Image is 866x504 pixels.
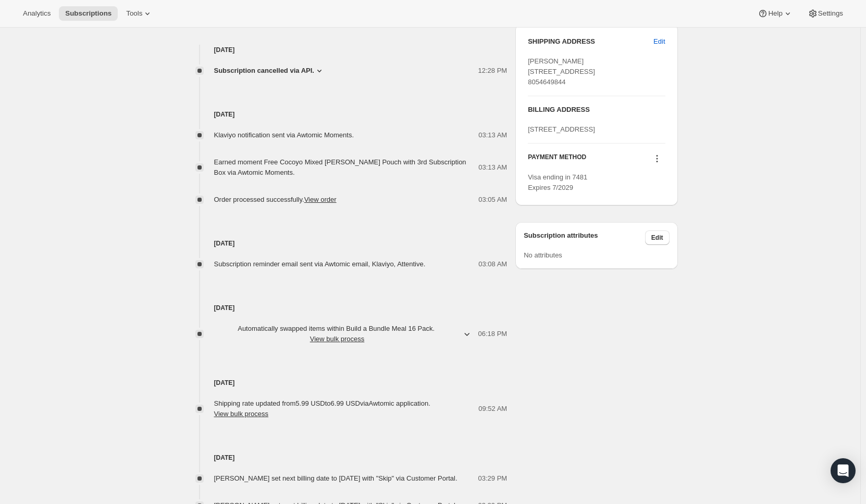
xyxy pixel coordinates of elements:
h3: Subscription attributes [524,230,645,245]
span: No attributes [524,251,562,259]
span: Help [768,9,782,18]
h3: PAYMENT METHOD [528,153,586,167]
span: 03:13 AM [478,162,507,173]
button: Automatically swapped items within Build a Bundle Meal 16 Pack. View bulk process [208,320,478,347]
span: Settings [818,9,843,18]
button: View bulk process [214,410,269,418]
span: Subscriptions [65,9,112,18]
span: Order processed successfully. [214,196,337,203]
h3: BILLING ADDRESS [528,105,665,115]
span: Edit [651,234,663,242]
button: Edit [647,33,671,50]
button: Tools [120,6,159,21]
h4: [DATE] [183,238,508,249]
span: 03:13 AM [478,130,507,140]
span: Visa ending in 7481 Expires 7/2029 [528,173,587,191]
span: 03:29 PM [478,473,508,484]
span: Shipping rate updated from 5.99 USD to 6.99 USD via Awtomic application . [214,399,430,418]
h3: SHIPPING ADDRESS [528,36,653,47]
span: Analytics [23,9,51,18]
h4: [DATE] [183,303,508,313]
button: Analytics [17,6,57,21]
h4: [DATE] [183,109,508,120]
span: [PERSON_NAME] set next billing date to [DATE] with "Skip" via Customer Portal. [214,474,457,482]
span: Subscription cancelled via API. [214,66,314,76]
span: 09:52 AM [478,404,507,414]
div: Open Intercom Messenger [831,458,856,483]
h4: [DATE] [183,453,508,463]
span: Tools [126,9,142,18]
h4: [DATE] [183,378,508,388]
button: Settings [801,6,849,21]
button: Help [751,6,799,21]
button: Subscription cancelled via API. [214,66,325,76]
span: Automatically swapped items within Build a Bundle Meal 16 Pack . [214,324,461,344]
span: 12:28 PM [478,66,508,76]
span: 03:08 AM [478,259,507,269]
span: 03:05 AM [478,195,507,205]
span: Edit [653,36,665,47]
span: 06:18 PM [478,329,508,339]
span: [PERSON_NAME] [STREET_ADDRESS] 8054649844 [528,57,595,86]
button: Edit [645,230,670,245]
button: View bulk process [310,335,365,343]
span: Klaviyo notification sent via Awtomic Moments. [214,131,354,139]
button: Subscriptions [59,6,118,21]
span: Earned moment Free Cocoyo Mixed [PERSON_NAME] Pouch with 3rd Subscription Box via Awtomic Moments. [214,158,466,176]
h4: [DATE] [183,45,508,55]
span: Subscription reminder email sent via Awtomic email, Klaviyo, Attentive. [214,260,426,268]
span: [STREET_ADDRESS] [528,125,595,133]
a: View order [304,196,337,203]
